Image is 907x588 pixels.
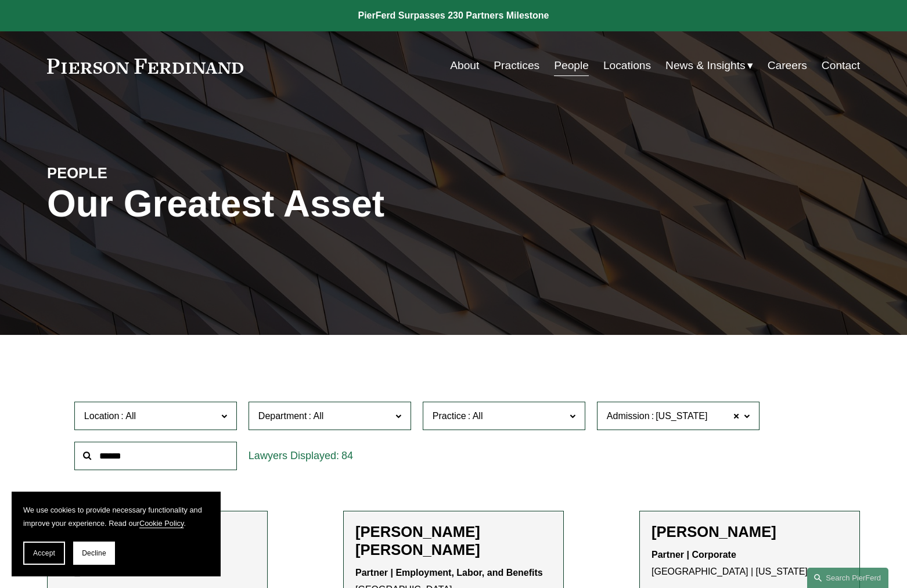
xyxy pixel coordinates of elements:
span: Practice [433,411,466,421]
a: Cookie Policy [139,519,184,528]
a: Locations [603,55,651,77]
h4: PEOPLE [47,164,250,182]
a: About [450,55,479,77]
span: News & Insights [665,56,746,76]
a: folder dropdown [665,55,753,77]
strong: Partner | Corporate [652,550,736,560]
a: Search this site [807,568,888,588]
span: 84 [341,450,353,461]
h1: Our Greatest Asset [47,183,589,225]
button: Accept [23,542,65,565]
p: We use cookies to provide necessary functionality and improve your experience. Read our . [23,503,209,530]
span: Decline [82,549,106,557]
strong: Partner | Employment, Labor, and Benefits [355,568,543,578]
a: People [554,55,589,77]
h2: [PERSON_NAME] [PERSON_NAME] [355,523,552,559]
a: Practices [494,55,539,77]
button: Decline [73,542,115,565]
a: Careers [768,55,807,77]
h2: [PERSON_NAME] [652,523,848,541]
span: Location [84,411,120,421]
a: Contact [822,55,860,77]
section: Cookie banner [12,492,221,576]
span: [US_STATE] [656,409,707,424]
span: Admission [607,411,650,421]
span: Department [258,411,307,421]
p: [GEOGRAPHIC_DATA] | [US_STATE] [652,547,848,580]
span: Accept [33,549,55,557]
